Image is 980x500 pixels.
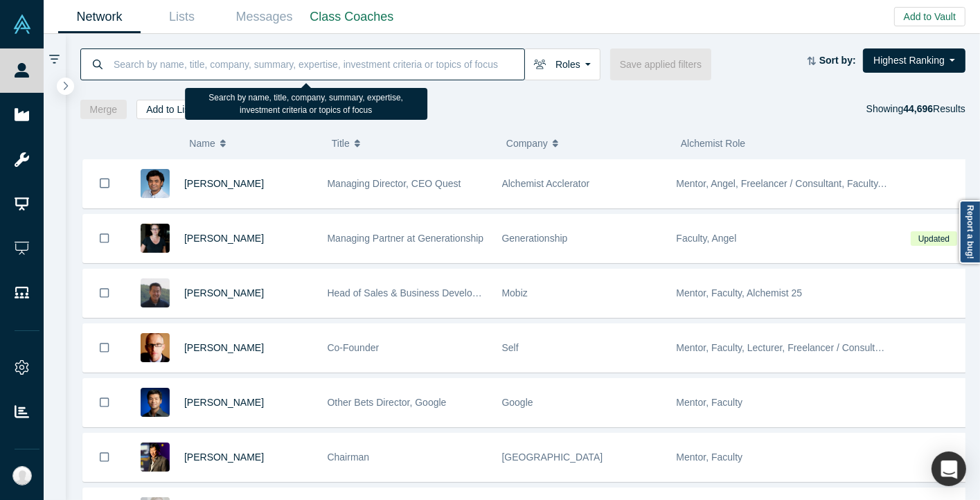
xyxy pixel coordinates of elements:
[332,129,350,158] span: Title
[502,233,568,244] span: Generationship
[141,333,170,362] img: Robert Winder's Profile Image
[136,100,202,119] button: Add to List
[83,379,126,427] button: Bookmark
[189,129,215,158] span: Name
[37,80,48,91] img: tab_domain_overview_orange.svg
[58,1,141,33] a: Network
[12,466,32,485] img: Mercedes Fawns's Account
[903,103,933,114] strong: 44,696
[677,233,737,244] span: Faculty, Angel
[328,397,447,408] span: Other Bets Director, Google
[866,100,965,119] div: Showing
[22,22,33,33] img: logo_orange.svg
[328,342,380,353] span: Co-Founder
[184,397,264,408] a: [PERSON_NAME]
[83,215,126,262] button: Bookmark
[677,397,743,408] span: Mentor, Faculty
[138,80,149,91] img: tab_keywords_by_traffic_grey.svg
[959,200,980,264] a: Report a bug!
[83,159,126,208] button: Bookmark
[184,452,264,463] a: [PERSON_NAME]
[83,434,126,481] button: Bookmark
[141,278,170,307] img: Michael Chang's Profile Image
[12,15,32,34] img: Alchemist Vault Logo
[863,48,965,73] button: Highest Ranking
[83,324,126,372] button: Bookmark
[80,100,127,119] button: Merge
[681,138,745,149] span: Alchemist Role
[911,231,956,246] span: Updated
[189,129,317,158] button: Name
[819,55,856,66] strong: Sort by:
[332,129,492,158] button: Title
[502,452,603,463] span: [GEOGRAPHIC_DATA]
[184,233,264,244] a: [PERSON_NAME]
[610,48,711,80] button: Save applied filters
[502,342,519,353] span: Self
[223,1,305,33] a: Messages
[39,22,68,33] div: v 4.0.25
[305,1,398,33] a: Class Coaches
[328,233,484,244] span: Managing Partner at Generationship
[506,129,548,158] span: Company
[184,178,264,189] a: [PERSON_NAME]
[677,452,743,463] span: Mentor, Faculty
[141,443,170,472] img: Timothy Chou's Profile Image
[328,287,537,298] span: Head of Sales & Business Development (interim)
[153,82,233,91] div: Keywords by Traffic
[141,224,170,253] img: Rachel Chalmers's Profile Image
[506,129,666,158] button: Company
[36,36,152,47] div: Domain: [DOMAIN_NAME]
[22,36,33,47] img: website_grey.svg
[141,1,223,33] a: Lists
[112,48,524,80] input: Search by name, title, company, summary, expertise, investment criteria or topics of focus
[328,452,370,463] span: Chairman
[184,287,264,298] a: [PERSON_NAME]
[894,7,965,26] button: Add to Vault
[502,397,533,408] span: Google
[524,48,600,80] button: Roles
[502,178,590,189] span: Alchemist Acclerator
[903,103,965,114] span: Results
[328,178,461,189] span: Managing Director, CEO Quest
[677,287,803,298] span: Mentor, Faculty, Alchemist 25
[83,269,126,317] button: Bookmark
[141,388,170,417] img: Steven Kan's Profile Image
[184,342,264,353] a: [PERSON_NAME]
[677,178,974,189] span: Mentor, Angel, Freelancer / Consultant, Faculty, Partner, Lecturer, VC
[53,82,124,91] div: Domain Overview
[502,287,528,298] span: Mobiz
[141,169,170,198] img: Gnani Palanikumar's Profile Image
